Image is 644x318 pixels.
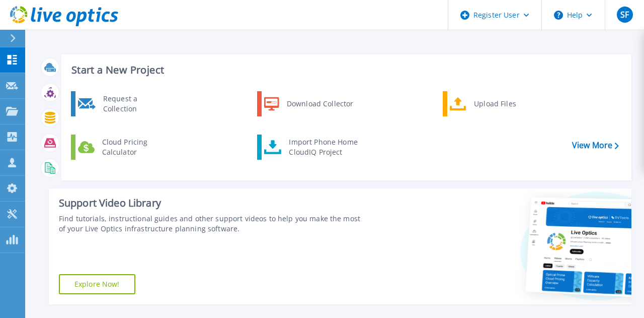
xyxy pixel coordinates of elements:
[98,94,172,114] div: Request a Collection
[59,214,362,234] div: Find tutorials, instructional guides and other support videos to help you make the most of your L...
[71,65,618,76] h3: Start a New Project
[71,135,174,160] a: Cloud Pricing Calculator
[572,141,619,150] a: View More
[443,91,546,116] a: Upload Files
[469,94,543,114] div: Upload Files
[59,197,362,210] div: Support Video Library
[257,91,360,116] a: Download Collector
[97,137,172,157] div: Cloud Pricing Calculator
[282,94,358,114] div: Download Collector
[71,91,174,116] a: Request a Collection
[284,137,362,157] div: Import Phone Home CloudIQ Project
[59,274,135,294] a: Explore Now!
[620,11,629,19] span: SF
